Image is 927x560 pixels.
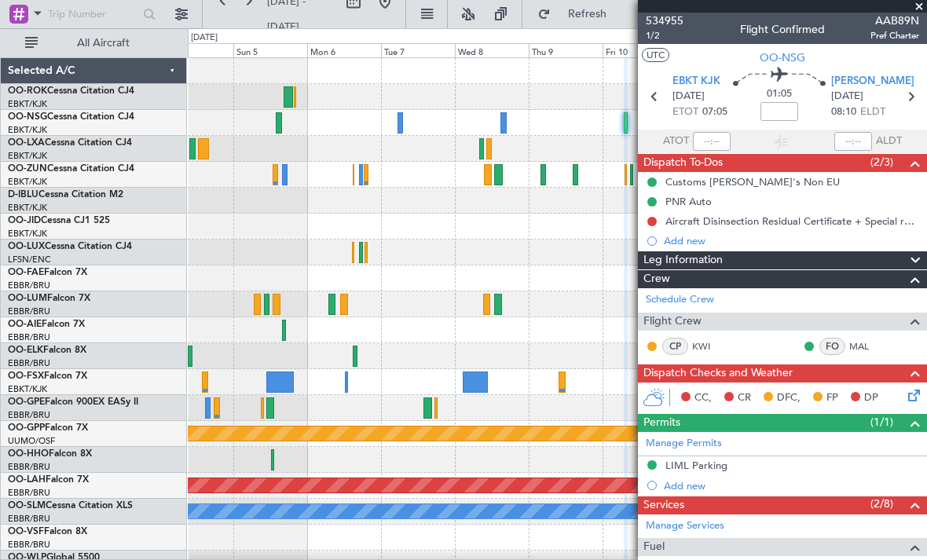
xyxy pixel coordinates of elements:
span: OO-ELK [8,346,43,355]
a: EBBR/BRU [8,539,50,551]
div: Add new [664,234,919,247]
span: ATOT [663,134,689,149]
a: OO-LUXCessna Citation CJ4 [8,242,132,251]
a: EBBR/BRU [8,409,50,421]
a: KWI [692,339,727,353]
a: OO-ZUNCessna Citation CJ4 [8,164,134,174]
a: LFSN/ENC [8,254,51,265]
span: Dispatch Checks and Weather [643,364,793,382]
a: EBKT/KJK [8,228,47,240]
span: OO-LUM [8,294,47,303]
span: D-IBLU [8,190,38,199]
span: 07:05 [702,104,727,120]
div: Wed 8 [455,43,529,57]
a: EBBR/BRU [8,461,50,473]
span: EBKT KJK [672,74,720,90]
a: OO-SLMCessna Citation XLS [8,501,133,511]
a: EBKT/KJK [8,176,47,188]
a: OO-LUMFalcon 7X [8,294,90,303]
span: Leg Information [643,251,723,269]
a: EBBR/BRU [8,331,50,343]
span: Pref Charter [870,29,919,42]
div: PNR Auto [665,195,712,208]
div: CP [662,338,688,355]
span: OO-ROK [8,86,47,96]
span: OO-NSG [8,112,47,122]
span: Dispatch To-Dos [643,154,723,172]
span: OO-HHO [8,449,49,459]
span: Crew [643,270,670,288]
input: Trip Number [48,2,138,26]
span: All Aircraft [41,38,166,49]
span: (1/1) [870,414,893,430]
span: Flight Crew [643,313,702,331]
a: MAL [849,339,885,353]
a: OO-NSGCessna Citation CJ4 [8,112,134,122]
div: Add new [664,479,919,492]
span: 534955 [646,13,683,29]
input: --:-- [693,132,731,151]
a: EBBR/BRU [8,357,50,369]
a: OO-GPPFalcon 7X [8,423,88,433]
a: OO-GPEFalcon 900EX EASy II [8,397,138,407]
span: OO-LXA [8,138,45,148]
a: UUMO/OSF [8,435,55,447]
a: EBKT/KJK [8,150,47,162]
a: OO-LAHFalcon 7X [8,475,89,485]
a: OO-FAEFalcon 7X [8,268,87,277]
a: EBKT/KJK [8,124,47,136]
span: 01:05 [767,86,792,102]
a: Manage Permits [646,436,722,452]
span: DFC, [777,390,801,406]
span: OO-LUX [8,242,45,251]
div: Customs [PERSON_NAME]'s Non EU [665,175,840,188]
span: Services [643,496,684,514]
a: EBKT/KJK [8,98,47,110]
a: OO-HHOFalcon 8X [8,449,92,459]
a: Schedule Crew [646,292,714,308]
span: Permits [643,414,680,432]
a: EBBR/BRU [8,306,50,317]
span: OO-FSX [8,372,44,381]
div: Fri 10 [603,43,676,57]
span: CC, [694,390,712,406]
span: FP [826,390,838,406]
span: 08:10 [831,104,856,120]
span: OO-GPE [8,397,45,407]
a: OO-LXACessna Citation CJ4 [8,138,132,148]
a: EBKT/KJK [8,383,47,395]
span: [DATE] [672,89,705,104]
a: EBBR/BRU [8,280,50,291]
span: [DATE] [831,89,863,104]
button: UTC [642,48,669,62]
a: EBKT/KJK [8,202,47,214]
span: 1/2 [646,29,683,42]
span: OO-FAE [8,268,44,277]
div: Sun 5 [233,43,307,57]
div: Mon 6 [307,43,381,57]
span: CR [738,390,751,406]
span: Refresh [554,9,620,20]
a: OO-AIEFalcon 7X [8,320,85,329]
button: All Aircraft [17,31,170,56]
a: OO-FSXFalcon 7X [8,372,87,381]
span: ETOT [672,104,698,120]
span: ELDT [860,104,885,120]
span: OO-SLM [8,501,46,511]
a: OO-ELKFalcon 8X [8,346,86,355]
div: Tue 7 [381,43,455,57]
div: FO [819,338,845,355]
span: (2/8) [870,496,893,512]
span: OO-GPP [8,423,45,433]
a: EBBR/BRU [8,513,50,525]
span: OO-AIE [8,320,42,329]
div: LIML Parking [665,459,727,472]
span: OO-ZUN [8,164,47,174]
span: OO-VSF [8,527,44,536]
div: Sat 4 [159,43,233,57]
a: D-IBLUCessna Citation M2 [8,190,123,199]
span: OO-JID [8,216,41,225]
div: Aircraft Disinsection Residual Certificate + Special request [665,214,919,228]
span: DP [864,390,878,406]
a: OO-JIDCessna CJ1 525 [8,216,110,225]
